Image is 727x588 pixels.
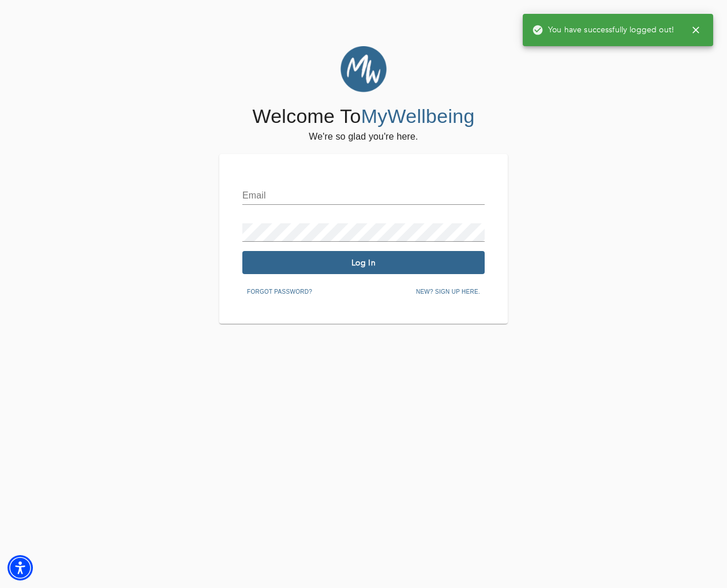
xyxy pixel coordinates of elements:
[340,46,387,92] img: MyWellbeing
[242,286,317,295] a: Forgot password?
[416,287,480,297] span: New? Sign up here.
[411,283,485,301] button: New? Sign up here.
[532,24,674,36] span: You have successfully logged out!
[242,283,317,301] button: Forgot password?
[247,257,480,268] span: Log In
[361,105,475,127] span: MyWellbeing
[8,555,33,580] div: Accessibility Menu
[252,104,474,129] h4: Welcome To
[242,251,485,274] button: Log In
[309,129,418,145] h6: We're so glad you're here.
[247,287,312,297] span: Forgot password?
